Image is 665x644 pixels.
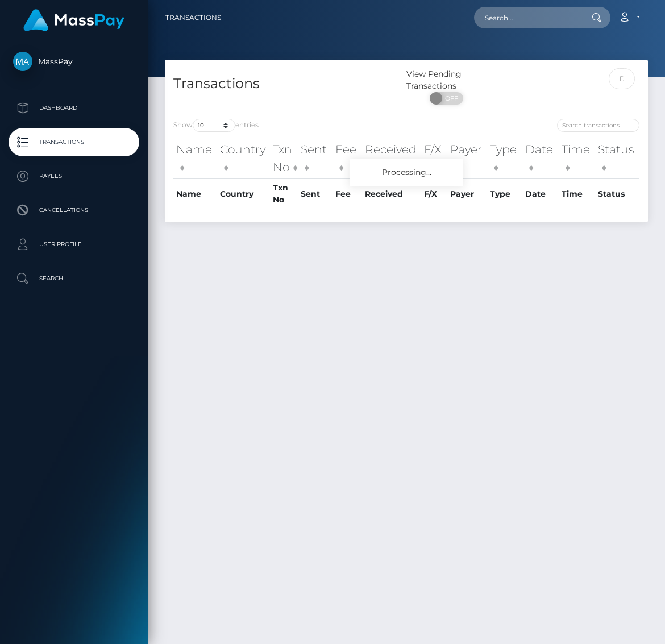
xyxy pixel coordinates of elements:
[9,196,139,225] a: Cancellations
[298,138,332,178] th: Sent
[421,178,447,209] th: F/X
[23,9,124,31] img: MassPay Logo
[9,264,139,293] a: Search
[559,138,596,178] th: Time
[362,178,421,209] th: Received
[9,94,139,122] a: Dashboard
[487,178,522,209] th: Type
[522,138,559,178] th: Date
[9,230,139,259] a: User Profile
[595,178,639,209] th: Status
[270,178,298,209] th: Txn No
[447,178,487,209] th: Payer
[436,92,464,105] span: OFF
[362,138,421,178] th: Received
[487,138,522,178] th: Type
[13,236,135,253] p: User Profile
[270,138,298,178] th: Txn No
[595,138,639,178] th: Status
[9,56,139,67] span: MassPay
[9,128,139,156] a: Transactions
[173,178,217,209] th: Name
[609,68,635,89] input: Date filter
[447,138,487,178] th: Payer
[173,138,217,178] th: Name
[13,134,135,151] p: Transactions
[173,119,259,132] label: Show entries
[522,178,559,209] th: Date
[13,270,135,287] p: Search
[9,162,139,190] a: Payees
[13,99,135,117] p: Dashboard
[13,52,32,71] img: MassPay
[332,178,362,209] th: Fee
[217,178,270,209] th: Country
[193,119,235,132] select: Showentries
[165,6,221,30] a: Transactions
[421,138,447,178] th: F/X
[557,119,639,132] input: Search transactions
[350,159,463,186] div: Processing...
[559,178,596,209] th: Time
[406,68,487,92] div: View Pending Transactions
[298,178,332,209] th: Sent
[13,168,135,185] p: Payees
[217,138,270,178] th: Country
[474,7,581,28] input: Search...
[13,202,135,219] p: Cancellations
[332,138,362,178] th: Fee
[173,74,398,94] h4: Transactions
